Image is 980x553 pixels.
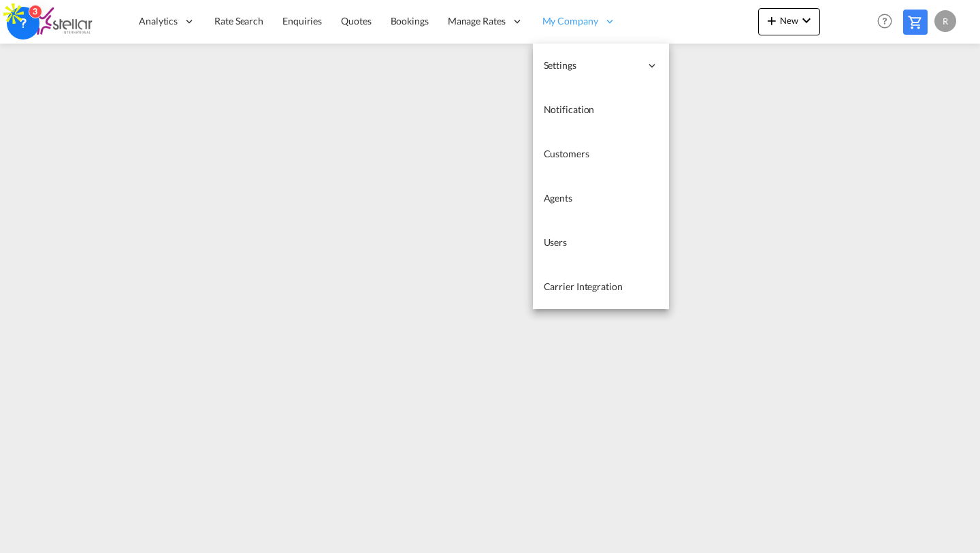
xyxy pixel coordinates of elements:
a: Users [533,221,669,265]
span: Notification [544,104,595,115]
a: Customers [533,132,669,176]
span: Customers [544,148,589,159]
div: Settings [533,44,669,88]
a: Agents [533,176,669,221]
a: Carrier Integration [533,265,669,309]
span: Carrier Integration [544,281,623,292]
a: Notification [533,88,669,132]
span: Agents [544,192,572,204]
span: Settings [544,59,640,72]
span: Users [544,236,568,248]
